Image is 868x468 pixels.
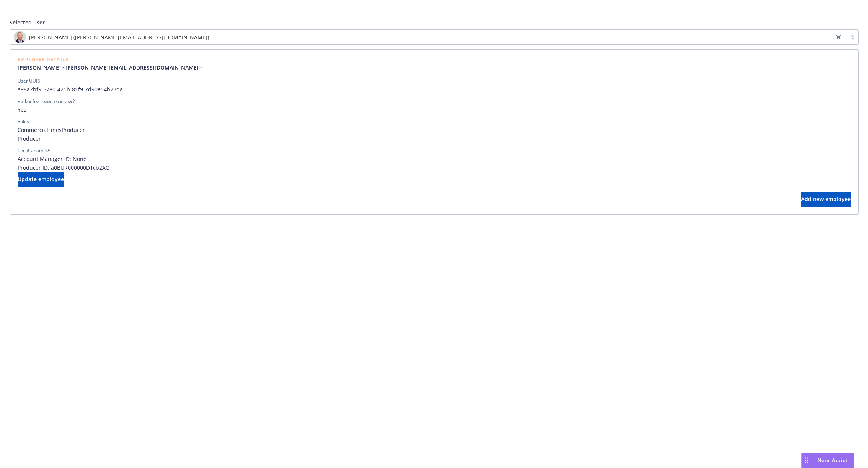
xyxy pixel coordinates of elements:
[14,31,26,43] img: photo
[18,126,851,134] span: CommercialLinesProducer
[834,32,843,42] a: close
[10,19,45,26] span: Selected user
[18,147,51,154] div: TechCanary IDs
[801,195,851,203] span: Add new employee
[18,78,41,84] div: User UUID
[18,175,64,183] span: Update employee
[18,172,64,187] button: Update employee
[18,57,208,62] span: Employee Details
[801,192,851,207] button: Add new employee
[14,31,830,43] span: photo[PERSON_NAME] ([PERSON_NAME][EMAIL_ADDRESS][DOMAIN_NAME])
[18,98,75,105] div: Visible from users-service?
[801,453,854,468] button: Nova Assist
[18,118,29,125] div: Roles
[817,457,848,463] span: Nova Assist
[18,85,851,93] span: a98a2bf9-5780-421b-81f9-7d90e54b23da
[18,106,851,114] span: Yes
[802,453,811,468] div: Drag to move
[18,164,851,172] span: Producer ID: a0BUR000000D1cb2AC
[18,63,208,71] a: [PERSON_NAME] <[PERSON_NAME][EMAIL_ADDRESS][DOMAIN_NAME]>
[29,33,209,41] span: [PERSON_NAME] ([PERSON_NAME][EMAIL_ADDRESS][DOMAIN_NAME])
[18,155,851,163] span: Account Manager ID: None
[18,135,851,143] span: Producer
